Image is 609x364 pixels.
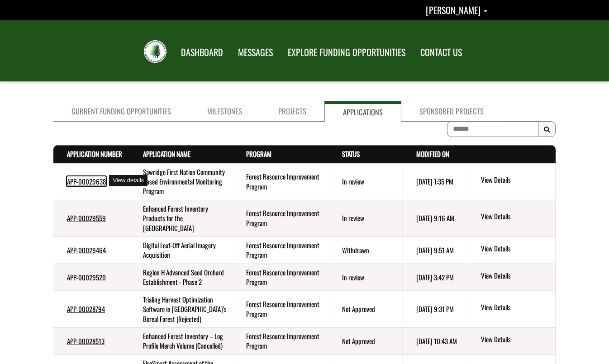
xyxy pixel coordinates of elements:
td: Forest Resource Improvement Program [233,328,328,355]
time: [DATE] 3:42 PM [416,272,454,282]
a: Shannon Sexsmith [426,3,487,17]
td: action menu [466,237,556,264]
td: action menu [466,291,556,327]
td: Region H Advanced Seed Orchard Establishment - Phase 2 [129,264,233,291]
td: APP-00028513 [53,328,129,355]
td: Forest Resource Improvement Program [233,163,328,200]
a: Current Funding Opportunities [53,101,189,122]
td: Forest Resource Improvement Program [233,237,328,264]
th: Actions [466,146,556,163]
td: APP-00029520 [53,264,129,291]
td: Not Approved [328,291,403,327]
td: APP-00029638 [53,163,129,200]
a: Application Name [143,149,190,159]
span: [PERSON_NAME] [426,3,481,17]
a: View details [481,271,552,282]
td: action menu [466,200,556,236]
td: In review [328,200,403,236]
td: 7/17/2025 3:42 PM [403,264,466,291]
a: View details [481,244,552,255]
a: Milestones [189,101,260,122]
time: [DATE] 9:16 AM [416,213,454,223]
time: [DATE] 1:35 PM [416,176,453,186]
td: Not Approved [328,328,403,355]
td: Withdrawn [328,237,403,264]
time: [DATE] 9:51 AM [416,245,454,255]
time: [DATE] 10:43 AM [416,336,457,346]
td: In review [328,163,403,200]
img: FRIAA Submissions Portal [144,40,167,63]
td: Digital Leaf-Off Aerial Imagery Acquisition [129,237,233,264]
a: Projects [260,101,324,122]
time: [DATE] 9:31 PM [416,304,454,314]
td: 8/21/2025 9:51 AM [403,237,466,264]
a: View details [481,212,552,222]
td: 8/14/2024 10:43 AM [403,328,466,355]
a: APP-00029638 [67,176,106,186]
a: CONTACT US [414,41,469,64]
a: APP-00029520 [67,272,106,282]
a: Sponsored Projects [401,101,502,122]
td: 8/29/2025 9:16 AM [403,200,466,236]
div: View details [109,175,147,186]
td: Forest Resource Improvement Program [233,264,328,291]
td: APP-00029464 [53,237,129,264]
a: APP-00029464 [67,245,106,255]
td: Enhanced Forest Inventory – Log Profile Merch Volume (Cancelled) [129,328,233,355]
td: 5/14/2025 9:31 PM [403,291,466,327]
td: APP-00029559 [53,200,129,236]
a: Status [342,149,360,159]
a: APP-00028513 [67,336,105,346]
a: View details [481,303,552,313]
td: Trialing Harvest Optimization Software in Northern Alberta's Boreal Forest (Rejected) [129,291,233,327]
td: In review [328,264,403,291]
a: Program [246,149,271,159]
td: Forest Resource Improvement Program [233,291,328,327]
a: View details [481,335,552,345]
td: action menu [466,264,556,291]
a: Application Number [67,149,122,159]
a: APP-00028794 [67,304,105,314]
a: View details [481,175,552,186]
td: action menu [466,328,556,355]
td: APP-00028794 [53,291,129,327]
td: Sawridge First Nation Community Based Environmental Monitoring Program [129,163,233,200]
a: EXPLORE FUNDING OPPORTUNITIES [281,41,412,64]
a: DASHBOARD [174,41,230,64]
nav: Main Navigation [173,38,469,64]
td: Forest Resource Improvement Program [233,200,328,236]
a: Applications [324,101,401,122]
td: 9/19/2025 1:35 PM [403,163,466,200]
td: action menu [466,163,556,200]
a: APP-00029559 [67,213,106,223]
a: MESSAGES [231,41,280,64]
a: Modified On [416,149,449,159]
td: Enhanced Forest Inventory Products for the Lesser Slave Lake Region [129,200,233,236]
button: Search Results [538,121,556,137]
